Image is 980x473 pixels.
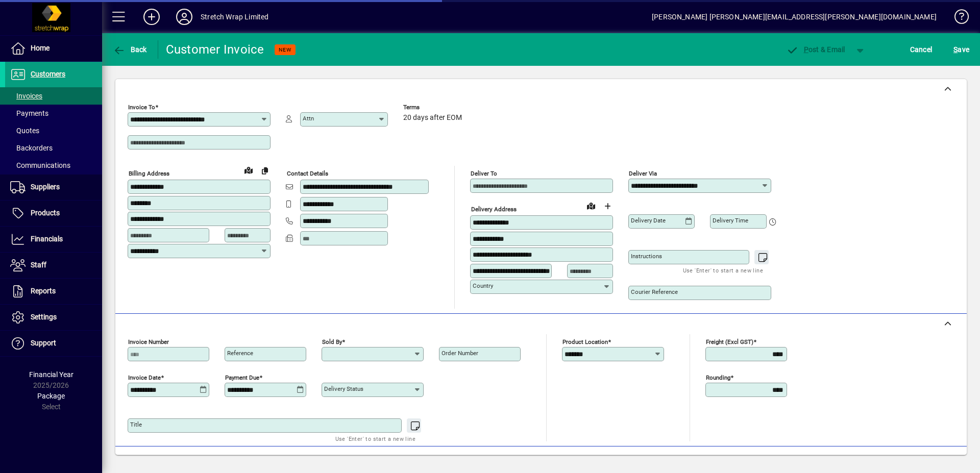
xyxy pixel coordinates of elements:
[5,201,102,226] a: Products
[5,36,102,61] a: Home
[5,279,102,304] a: Reports
[5,105,102,122] a: Payments
[128,374,161,381] mat-label: Invoice date
[31,70,65,78] span: Customers
[37,392,65,400] span: Package
[5,305,102,330] a: Settings
[240,162,257,178] a: View on map
[279,46,291,53] span: NEW
[403,104,464,111] span: Terms
[31,339,56,347] span: Support
[110,40,150,59] button: Back
[5,157,102,174] a: Communications
[31,287,56,295] span: Reports
[201,9,269,25] div: Stretch Wrap Limited
[612,452,672,470] button: Product History
[583,197,599,214] a: View on map
[616,453,668,469] span: Product History
[130,421,142,428] mat-label: Title
[5,253,102,278] a: Staff
[5,122,102,139] a: Quotes
[113,45,147,54] span: Back
[953,45,958,54] span: S
[892,452,944,470] button: Product
[629,170,657,177] mat-label: Deliver via
[908,40,935,59] button: Cancel
[683,264,763,276] mat-hint: Use 'Enter' to start a new line
[168,8,201,26] button: Profile
[135,8,168,26] button: Add
[102,40,158,59] app-page-header-button: Back
[5,175,102,200] a: Suppliers
[652,9,937,25] div: [PERSON_NAME] [PERSON_NAME][EMAIL_ADDRESS][PERSON_NAME][DOMAIN_NAME]
[599,198,616,214] button: Choose address
[951,40,972,59] button: Save
[10,161,70,169] span: Communications
[31,261,46,269] span: Staff
[786,45,845,54] span: ost & Email
[403,114,462,122] span: 20 days after EOM
[631,253,662,260] mat-label: Instructions
[166,41,264,58] div: Customer Invoice
[10,92,42,100] span: Invoices
[5,87,102,105] a: Invoices
[10,127,39,135] span: Quotes
[5,227,102,252] a: Financials
[706,338,753,345] mat-label: Freight (excl GST)
[897,453,939,469] span: Product
[225,374,259,381] mat-label: Payment due
[5,139,102,157] a: Backorders
[324,385,363,392] mat-label: Delivery status
[706,374,730,381] mat-label: Rounding
[713,217,748,224] mat-label: Delivery time
[910,41,933,58] span: Cancel
[473,282,493,289] mat-label: Country
[128,338,169,345] mat-label: Invoice number
[31,183,60,191] span: Suppliers
[128,104,155,111] mat-label: Invoice To
[31,235,63,243] span: Financials
[781,40,850,59] button: Post & Email
[442,350,478,357] mat-label: Order number
[303,115,314,122] mat-label: Attn
[31,44,50,52] span: Home
[631,217,666,224] mat-label: Delivery date
[31,209,60,217] span: Products
[322,338,342,345] mat-label: Sold by
[947,2,967,35] a: Knowledge Base
[10,109,48,117] span: Payments
[953,41,969,58] span: ave
[227,350,253,357] mat-label: Reference
[471,170,497,177] mat-label: Deliver To
[5,331,102,356] a: Support
[562,338,608,345] mat-label: Product location
[335,433,415,444] mat-hint: Use 'Enter' to start a new line
[29,370,73,379] span: Financial Year
[10,144,53,152] span: Backorders
[631,288,678,295] mat-label: Courier Reference
[804,45,808,54] span: P
[257,162,273,179] button: Copy to Delivery address
[31,313,57,321] span: Settings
